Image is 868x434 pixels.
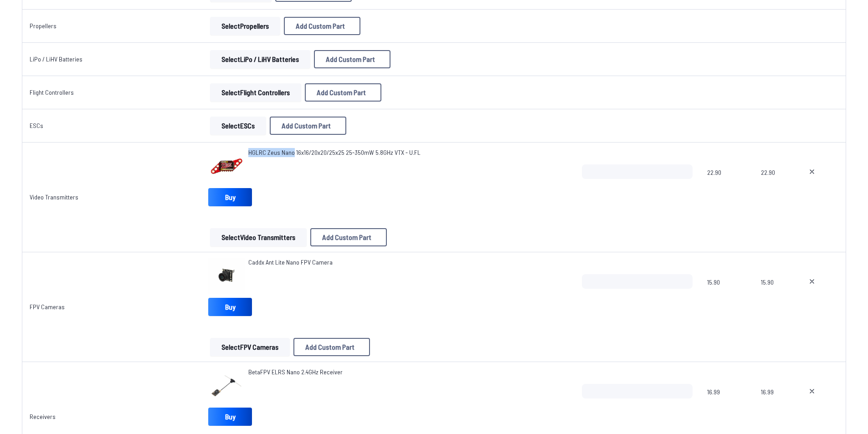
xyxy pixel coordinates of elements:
[248,258,333,266] span: Caddx Ant Lite Nano FPV Camera
[707,274,746,318] span: 15.90
[30,55,82,63] a: LiPo / LiHV Batteries
[310,228,387,246] button: Add Custom Part
[208,368,245,404] img: image
[210,17,280,35] button: SelectPropellers
[248,148,421,156] span: HGLRC Zeus Nano 16x16/20x20/25x25 25-350mW 5.8GHz VTX - U.FL
[30,413,56,420] a: Receivers
[210,338,290,356] button: SelectFPV Cameras
[305,83,381,102] button: Add Custom Part
[30,303,65,311] a: FPV Cameras
[761,384,786,428] span: 16.99
[210,50,310,68] button: SelectLiPo / LiHV Batteries
[293,338,370,356] button: Add Custom Part
[284,17,360,35] button: Add Custom Part
[208,258,245,294] img: image
[761,274,786,318] span: 15.90
[208,188,252,206] a: Buy
[314,50,390,68] button: Add Custom Part
[707,384,746,428] span: 16.99
[208,298,252,316] a: Buy
[208,408,252,426] a: Buy
[248,148,421,157] a: HGLRC Zeus Nano 16x16/20x20/25x25 25-350mW 5.8GHz VTX - U.FL
[282,122,331,129] span: Add Custom Part
[761,164,786,208] span: 22.90
[208,228,308,246] a: SelectVideo Transmitters
[208,17,282,35] a: SelectPropellers
[326,56,375,63] span: Add Custom Part
[30,88,74,96] a: Flight Controllers
[30,22,56,30] a: Propellers
[248,368,343,377] a: BetaFPV ELRS Nano 2.4GHz Receiver
[248,258,333,267] a: Caddx Ant Lite Nano FPV Camera
[30,122,43,129] a: ESCs
[317,89,366,96] span: Add Custom Part
[296,22,345,30] span: Add Custom Part
[210,228,307,246] button: SelectVideo Transmitters
[270,117,346,135] button: Add Custom Part
[210,83,301,102] button: SelectFlight Controllers
[305,343,354,351] span: Add Custom Part
[208,338,292,356] a: SelectFPV Cameras
[322,234,371,241] span: Add Custom Part
[208,50,312,68] a: SelectLiPo / LiHV Batteries
[30,193,78,201] a: Video Transmitters
[208,148,245,184] img: image
[248,368,343,376] span: BetaFPV ELRS Nano 2.4GHz Receiver
[208,117,268,135] a: SelectESCs
[707,164,746,208] span: 22.90
[208,83,303,102] a: SelectFlight Controllers
[210,117,266,135] button: SelectESCs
